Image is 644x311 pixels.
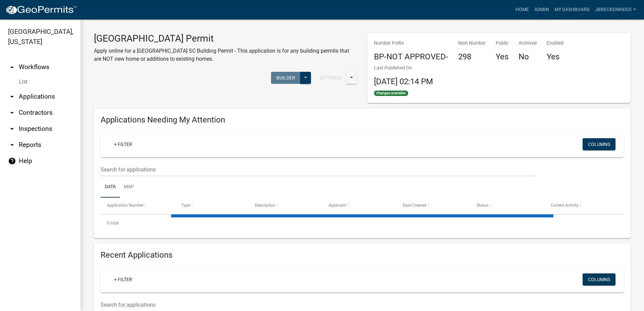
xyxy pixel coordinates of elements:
span: Date Created [403,203,426,208]
a: Home [513,3,532,16]
i: arrow_drop_down [8,125,16,133]
div: 0 total [101,215,624,231]
datatable-header-cell: Application Number [101,198,174,214]
button: Settings [314,72,346,84]
input: Search for applications [101,163,535,176]
button: Columns [583,138,615,150]
h4: Yes [496,52,508,62]
a: + Filter [109,273,138,286]
i: arrow_drop_down [8,141,16,149]
a: Data [101,176,120,198]
span: Changes available [374,91,408,96]
a: Jbreckenridge [592,3,639,16]
datatable-header-cell: Date Created [396,198,470,214]
i: arrow_drop_down [8,109,16,117]
a: Map [120,176,138,198]
button: Columns [583,273,615,286]
span: Application Number [107,203,144,208]
span: Current Activity [551,203,579,208]
span: Applicant [329,203,346,208]
h4: No [519,52,537,62]
a: My Dashboard [552,3,592,16]
span: Status [477,203,488,208]
h4: BP-NOT APPROVED- [374,52,448,62]
datatable-header-cell: Status [470,198,544,214]
i: arrow_drop_up [8,63,16,71]
h4: Yes [547,52,563,62]
p: Archived [519,40,537,47]
h4: Applications Needing My Attention [101,115,624,125]
h4: Recent Applications [101,250,624,260]
datatable-header-cell: Applicant [322,198,396,214]
a: Admin [532,3,552,16]
p: Next Number [458,40,486,47]
span: [DATE] 02:14 PM [374,77,433,86]
p: Public [496,40,508,47]
datatable-header-cell: Type [174,198,248,214]
p: Enabled [547,40,563,47]
datatable-header-cell: Current Activity [544,198,618,214]
datatable-header-cell: Description [249,198,322,214]
a: + Filter [109,138,138,150]
span: Description [255,203,275,208]
span: Type [181,203,190,208]
i: arrow_drop_down [8,93,16,101]
i: help [8,157,16,165]
h4: 298 [458,52,486,62]
button: Builder [271,72,301,84]
h3: [GEOGRAPHIC_DATA] Permit [94,33,357,44]
p: Last Published On [374,64,433,71]
p: Apply online for a [GEOGRAPHIC_DATA] SC Building Permit - This application is for any building pe... [94,47,357,63]
p: Number Prefix [374,40,448,47]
